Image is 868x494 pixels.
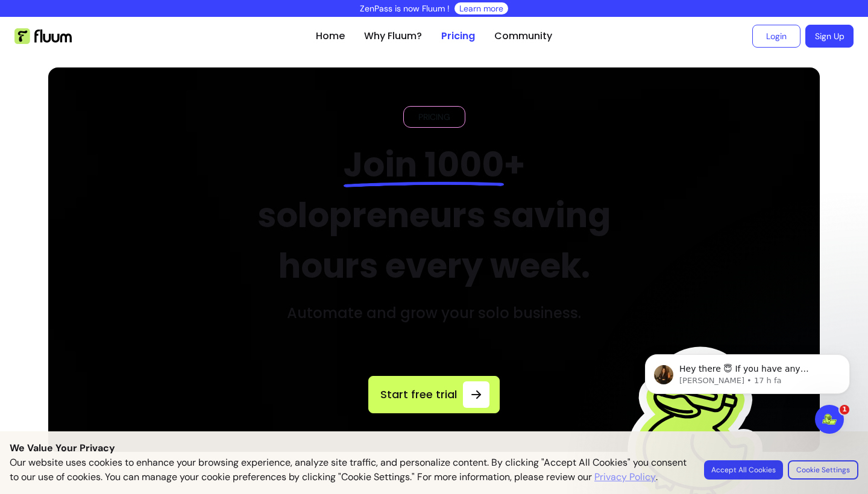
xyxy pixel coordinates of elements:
[840,405,849,414] span: 1
[344,141,504,189] span: Join 1000
[752,25,800,48] a: Login
[287,304,581,323] h3: Automate and grow your solo business.
[815,405,844,434] iframe: Intercom live chat
[441,29,475,43] a: Pricing
[788,460,858,480] button: Cookie Settings
[379,386,458,403] span: Start free trial
[360,2,450,14] p: ZenPass is now Fluum !
[368,376,500,413] a: Start free trial
[414,111,455,123] span: PRICING
[459,2,503,14] a: Learn more
[364,29,422,43] a: Why Fluum?
[805,25,854,48] a: Sign Up
[10,455,690,484] p: Our website uses cookies to enhance your browsing experience, analyze site traffic, and personali...
[230,140,638,292] h2: + solopreneurs saving hours every week.
[594,470,656,484] a: Privacy Policy
[494,29,552,43] a: Community
[316,29,345,43] a: Home
[627,329,868,461] iframe: Intercom notifications messaggio
[704,460,783,480] button: Accept All Cookies
[14,28,72,44] img: Fluum Logo
[10,441,858,455] p: We Value Your Privacy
